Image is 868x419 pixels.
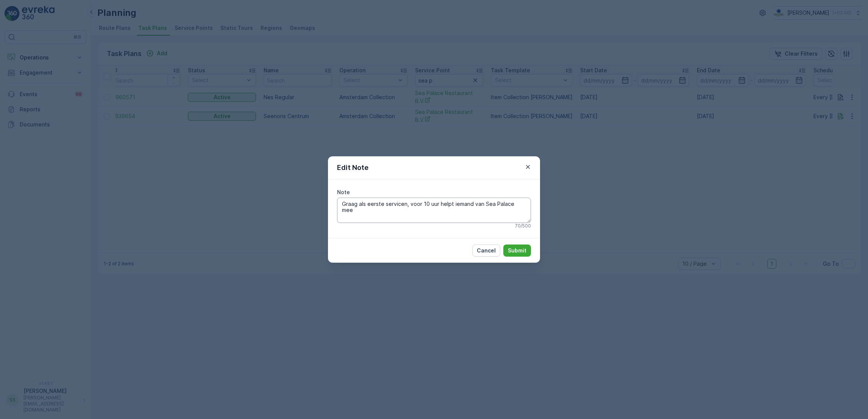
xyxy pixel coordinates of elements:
[508,247,526,254] p: Submit
[337,198,531,223] textarea: Graag als eerste servicen, voor 10 uur helpt iemand van Sea Palace mee
[337,189,350,195] label: Note
[503,245,531,257] button: Submit
[477,247,496,254] p: Cancel
[515,223,531,229] p: 70 / 500
[472,245,500,257] button: Cancel
[337,162,368,173] p: Edit Note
